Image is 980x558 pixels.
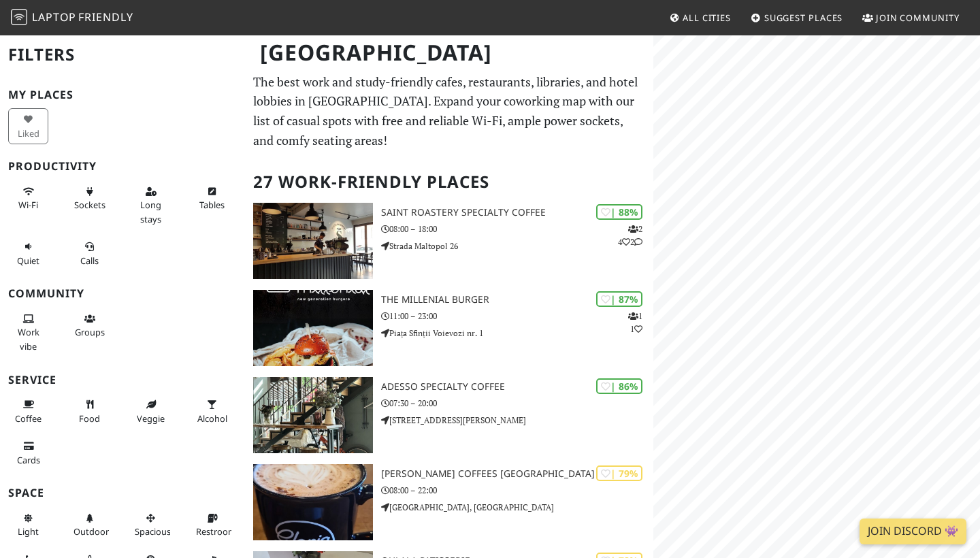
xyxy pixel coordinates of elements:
[618,223,642,248] p: 2 4 2
[137,412,165,425] span: Veggie
[381,397,653,410] p: 07:30 – 20:00
[245,203,653,279] a: Saint Roastery Specialty Coffee | 88% 242 Saint Roastery Specialty Coffee 08:00 – 18:00 Strada Ma...
[764,12,843,24] span: Suggest Places
[253,161,645,203] h2: 27 Work-Friendly Places
[197,412,227,425] span: Alcohol
[381,223,653,235] p: 08:00 – 18:00
[8,374,237,387] h3: Service
[8,160,237,173] h3: Productivity
[15,412,42,425] span: Coffee
[745,5,849,30] a: Suggest Places
[69,393,110,429] button: Food
[253,464,373,540] img: Gloria Jean's Coffees Sun Plaza
[74,199,105,211] span: Power sockets
[8,235,48,272] button: Quiet
[73,525,109,538] span: Outdoor area
[75,326,105,338] span: Group tables
[860,519,966,544] a: Join Discord 👾
[18,199,38,211] span: Stable Wi-Fi
[596,465,642,481] div: | 79%
[69,308,110,344] button: Groups
[131,393,171,429] button: Veggie
[381,414,653,427] p: [STREET_ADDRESS][PERSON_NAME]
[664,5,736,30] a: All Cities
[192,393,232,429] button: Alcohol
[8,435,48,471] button: Cards
[32,10,76,24] span: Laptop
[381,240,653,252] p: Strada Maltopol 26
[253,377,373,453] img: ADESSO Specialty Coffee
[8,88,237,101] h3: My Places
[8,308,48,357] button: Work vibe
[199,199,225,211] span: Work-friendly tables
[381,294,653,306] h3: The Millenial Burger
[253,203,373,279] img: Saint Roastery Specialty Coffee
[11,6,133,30] a: LaptopFriendly LaptopFriendly
[249,34,651,71] h1: [GEOGRAPHIC_DATA]
[131,507,171,543] button: Spacious
[79,412,100,425] span: Food
[596,291,642,307] div: | 87%
[381,207,653,218] h3: Saint Roastery Specialty Coffee
[596,378,642,394] div: | 86%
[683,12,731,24] span: All Cities
[876,12,960,24] span: Join Community
[192,180,232,216] button: Tables
[8,507,48,543] button: Light
[8,487,237,499] h3: Space
[78,10,133,24] span: Friendly
[69,507,110,543] button: Outdoor
[253,290,373,366] img: The Millenial Burger
[69,180,110,216] button: Sockets
[18,525,39,538] span: Natural light
[8,34,237,76] h2: Filters
[8,393,48,429] button: Coffee
[381,310,653,323] p: 11:00 – 23:00
[253,72,645,150] p: The best work and study-friendly cafes, restaurants, libraries, and hotel lobbies in [GEOGRAPHIC_...
[17,454,40,466] span: Credit cards
[381,468,653,480] h3: [PERSON_NAME] Coffees [GEOGRAPHIC_DATA]
[18,326,39,352] span: People working
[131,180,171,230] button: Long stays
[245,377,653,453] a: ADESSO Specialty Coffee | 86% ADESSO Specialty Coffee 07:30 – 20:00 [STREET_ADDRESS][PERSON_NAME]
[245,464,653,540] a: Gloria Jean's Coffees Sun Plaza | 79% [PERSON_NAME] Coffees [GEOGRAPHIC_DATA] 08:00 – 22:00 [GEOG...
[381,327,653,340] p: Piața Sfinții Voievozi nr. 1
[245,290,653,366] a: The Millenial Burger | 87% 11 The Millenial Burger 11:00 – 23:00 Piața Sfinții Voievozi nr. 1
[80,255,99,267] span: Video/audio calls
[196,525,236,538] span: Restroom
[69,235,110,272] button: Calls
[381,381,653,393] h3: ADESSO Specialty Coffee
[8,287,237,300] h3: Community
[11,9,27,25] img: LaptopFriendly
[628,310,642,335] p: 1 1
[857,5,965,30] a: Join Community
[381,484,653,497] p: 08:00 – 22:00
[192,507,232,543] button: Restroom
[596,204,642,220] div: | 88%
[8,180,48,216] button: Wi-Fi
[135,525,171,538] span: Spacious
[140,199,161,225] span: Long stays
[17,255,39,267] span: Quiet
[381,501,653,514] p: [GEOGRAPHIC_DATA], [GEOGRAPHIC_DATA]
